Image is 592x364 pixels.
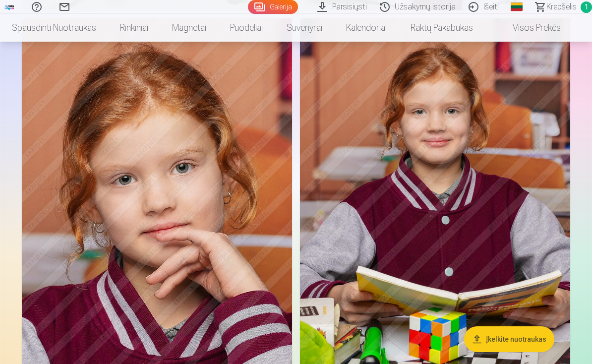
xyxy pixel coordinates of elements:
a: Visos prekės [485,14,573,42]
a: Suvenyrai [275,14,334,42]
img: /fa5 [4,4,15,10]
a: Raktų pakabukas [399,14,485,42]
button: Įkelkite nuotraukas [464,326,554,352]
a: Kalendoriai [334,14,399,42]
a: Magnetai [160,14,218,42]
a: Puodeliai [218,14,275,42]
a: Rinkiniai [108,14,160,42]
span: Krepšelis [546,1,577,13]
span: 1 [581,1,592,13]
